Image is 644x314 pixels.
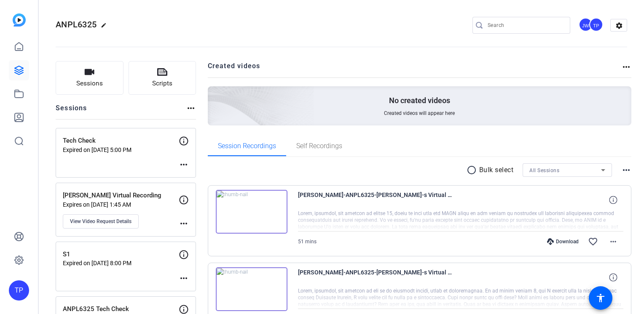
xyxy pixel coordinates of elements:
[588,237,598,247] mat-icon: favorite_border
[218,143,276,149] span: Session Recordings
[56,19,97,29] span: ANPL6325
[579,18,593,32] div: JW
[63,260,179,266] p: Expired on [DATE] 8:00 PM
[63,304,179,314] p: ANPL6325 Tech Check
[70,218,131,225] span: View Video Request Details
[9,280,29,301] div: TP
[543,238,583,245] div: Download
[621,165,631,175] mat-icon: more_horiz
[298,190,454,210] span: [PERSON_NAME]-ANPL6325-[PERSON_NAME]-s Virtual Recording-1758815248524-screen
[13,13,26,27] img: blue-gradient.svg
[63,201,179,208] p: Expires on [DATE] 1:45 AM
[63,136,179,146] p: Tech Check
[488,20,563,30] input: Search
[589,18,603,32] div: TP
[216,190,287,234] img: thumb-nail
[298,239,317,245] span: 51 mins
[63,146,179,153] p: Expired on [DATE] 5:00 PM
[179,273,189,283] mat-icon: more_horiz
[389,96,450,106] p: No created videos
[129,61,196,95] button: Scripts
[296,143,342,149] span: Self Recordings
[208,61,622,77] h2: Created videos
[63,250,179,259] p: S1
[63,191,179,200] p: [PERSON_NAME] Virtual Recording
[63,214,139,229] button: View Video Request Details
[56,61,123,95] button: Sessions
[179,160,189,170] mat-icon: more_horiz
[529,168,559,173] span: All Sessions
[479,165,514,175] p: Bulk select
[216,267,287,311] img: thumb-nail
[467,165,479,175] mat-icon: radio_button_unchecked
[621,62,631,72] mat-icon: more_horiz
[579,18,593,32] ngx-avatar: Justin Wilbur
[589,18,604,32] ngx-avatar: Tommy Perez
[596,293,606,303] mat-icon: accessibility
[179,218,189,229] mat-icon: more_horiz
[101,22,111,32] mat-icon: edit
[113,3,314,186] img: Creted videos background
[384,110,455,117] span: Created videos will appear here
[608,237,618,247] mat-icon: more_horiz
[56,103,87,119] h2: Sessions
[186,103,196,113] mat-icon: more_horiz
[76,79,103,88] span: Sessions
[152,79,172,88] span: Scripts
[611,19,628,32] mat-icon: settings
[298,267,454,287] span: [PERSON_NAME]-ANPL6325-[PERSON_NAME]-s Virtual Recording-1758466421993-screen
